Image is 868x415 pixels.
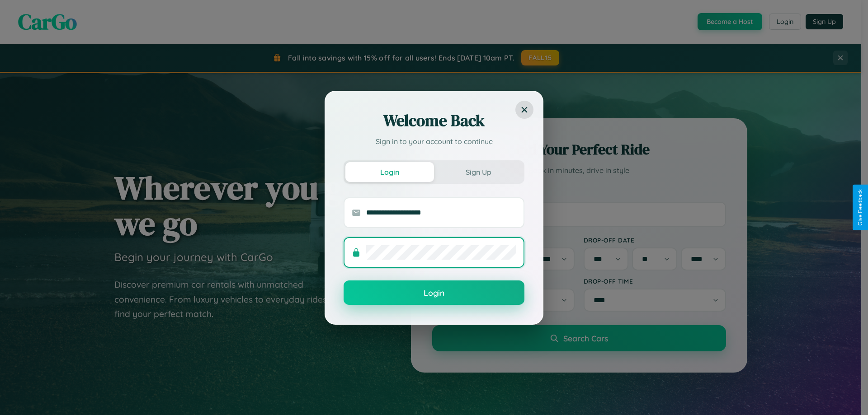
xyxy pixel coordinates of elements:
button: Sign Up [434,162,523,182]
h2: Welcome Back [344,110,524,131]
button: Login [344,280,524,305]
button: Login [345,162,434,182]
p: Sign in to your account to continue [344,136,524,147]
div: Give Feedback [857,189,863,226]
